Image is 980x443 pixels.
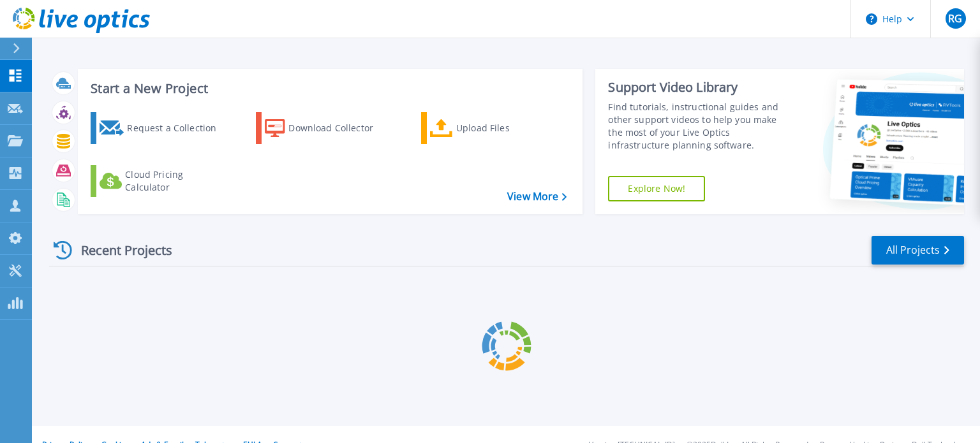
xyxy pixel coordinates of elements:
div: Upload Files [456,115,558,141]
div: Download Collector [288,115,390,141]
a: Upload Files [421,112,563,144]
div: Support Video Library [608,79,793,96]
a: Cloud Pricing Calculator [91,165,233,197]
h3: Start a New Project [91,82,567,96]
a: View More [507,191,567,203]
div: Find tutorials, instructional guides and other support videos to help you make the most of your L... [608,101,793,152]
span: RG [948,13,962,24]
a: Download Collector [256,112,398,144]
div: Cloud Pricing Calculator [125,168,227,194]
a: Explore Now! [608,176,705,201]
div: Recent Projects [49,235,189,266]
a: All Projects [872,236,964,265]
a: Request a Collection [91,112,233,144]
div: Request a Collection [127,115,229,141]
